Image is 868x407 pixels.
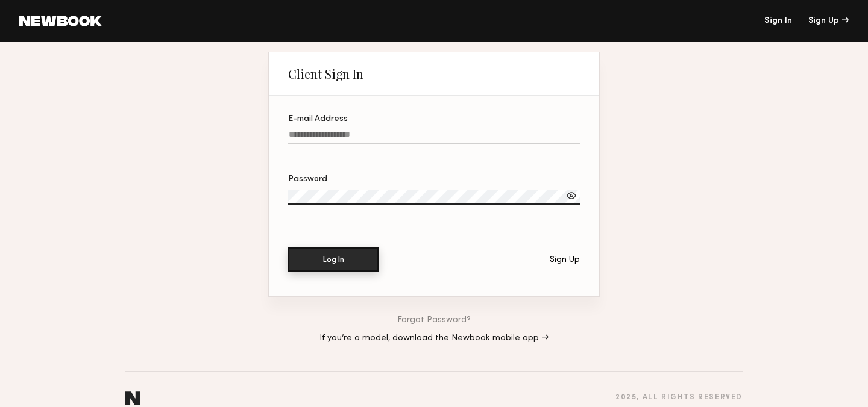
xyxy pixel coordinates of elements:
[808,17,849,25] div: Sign Up
[288,247,379,272] button: Log In
[397,316,471,325] a: Forgot Password?
[288,190,580,205] input: Password
[764,17,792,25] a: Sign In
[615,394,743,402] div: 2025 , all rights reserved
[288,130,580,144] input: E-mail Address
[288,175,580,184] div: Password
[319,334,549,343] a: If you’re a model, download the Newbook mobile app →
[288,115,580,123] div: E-mail Address
[288,67,363,81] div: Client Sign In
[550,256,580,264] div: Sign Up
